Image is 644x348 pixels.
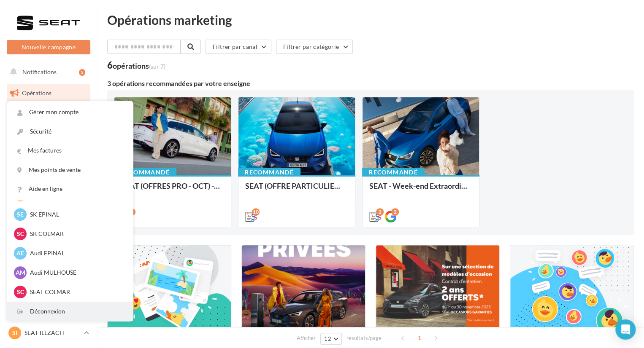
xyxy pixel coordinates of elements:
[7,40,90,54] button: Nouvelle campagne
[252,208,260,216] div: 10
[149,63,165,70] span: (sur 7)
[107,13,634,26] div: Opérations marketing
[22,89,51,96] span: Opérations
[5,105,92,123] a: Boîte de réception
[206,40,271,54] button: Filtrer par canal
[5,127,92,145] a: Visibilité en ligne
[79,69,85,76] div: 5
[30,210,123,219] p: SK EPINAL
[362,168,425,177] div: Recommandé
[17,210,24,219] span: SE
[369,182,472,198] div: SEAT - Week-end Extraordinaire ([GEOGRAPHIC_DATA]) - OCTOBRE
[16,249,24,257] span: AE
[320,333,342,345] button: 12
[30,249,123,257] p: Audi EPINAL
[114,168,176,177] div: Recommandé
[7,161,133,179] a: Mes points de vente
[30,230,123,238] p: SK COLMAR
[30,288,123,296] p: SEAT COLMAR
[7,141,133,160] a: Mes factures
[7,122,133,141] a: Sécurité
[376,208,384,216] div: 2
[17,288,24,296] span: SC
[12,329,17,337] span: SI
[615,319,636,340] div: Open Intercom Messenger
[16,268,25,277] span: AM
[7,325,90,341] a: SI SEAT-ILLZACH
[24,329,81,337] p: SEAT-ILLZACH
[107,80,634,87] div: 3 opérations recommandées par votre enseigne
[7,179,133,198] a: Aide en ligne
[30,268,123,277] p: Audi MULHOUSE
[5,84,92,102] a: Opérations
[5,190,92,207] a: Médiathèque
[22,68,57,75] span: Notifications
[113,62,165,70] div: opérations
[5,169,92,186] a: Contacts
[391,208,399,216] div: 2
[413,331,426,345] span: 1
[107,61,165,70] div: 6
[324,335,331,342] span: 12
[5,63,89,81] button: Notifications 5
[238,168,300,177] div: Recommandé
[7,302,133,321] div: Déconnexion
[121,182,224,198] div: SEAT (OFFRES PRO - OCT) - SOCIAL MEDIA
[5,260,92,284] a: Campagnes DataOnDemand
[5,211,92,228] a: Calendrier
[346,334,382,342] span: résultats/page
[276,40,353,54] button: Filtrer par catégorie
[17,230,24,238] span: SC
[297,334,316,342] span: Afficher
[5,231,92,256] a: PLV et print personnalisable
[7,103,133,122] a: Gérer mon compte
[5,148,92,166] a: Campagnes
[245,182,348,198] div: SEAT (OFFRE PARTICULIER - OCT) - SOCIAL MEDIA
